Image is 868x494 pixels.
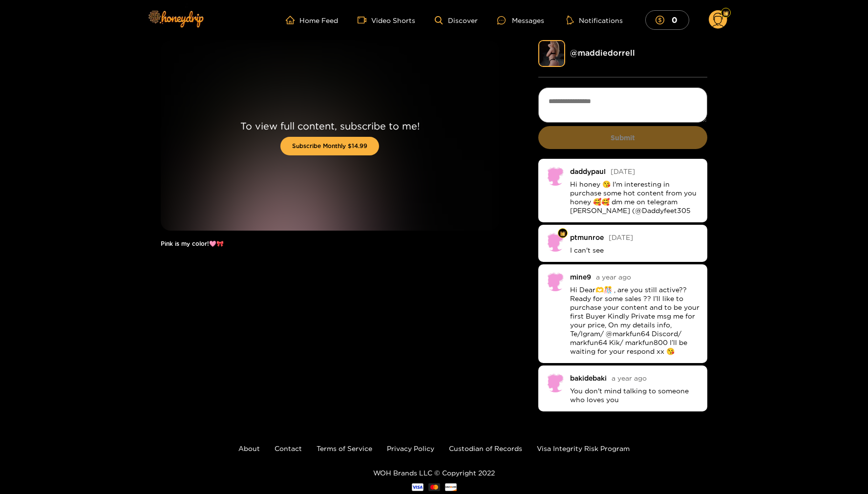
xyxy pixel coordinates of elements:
[564,15,626,25] button: Notifications
[449,445,522,452] a: Custodian of Records
[387,445,434,452] a: Privacy Policy
[546,166,565,186] img: no-avatar.png
[570,168,606,175] div: daddypaul
[596,273,631,280] span: a year ago
[280,137,379,155] button: Subscribe Monthly $14.99
[358,16,371,24] span: video-camera
[570,234,604,241] div: ptmunroe
[286,16,299,24] span: home
[275,445,302,452] a: Contact
[286,16,338,24] a: Home Feed
[570,246,700,255] p: I can't see
[358,16,415,24] a: Video Shorts
[656,16,669,24] span: dollar
[670,15,679,25] mark: 0
[560,231,566,236] img: Fan Level
[570,48,635,57] a: @ maddiedorrell
[538,126,708,149] button: Submit
[546,232,565,252] img: no-avatar.png
[435,16,477,24] a: Discover
[570,273,591,280] div: mine9
[238,445,260,452] a: About
[240,120,420,132] p: To view full content, subscribe to me!
[723,10,729,16] img: Fan Level
[570,374,607,382] div: bakidebaki
[609,234,633,241] span: [DATE]
[612,374,647,382] span: a year ago
[161,240,499,247] h1: Pink is my color!🩷🎀
[546,373,565,392] img: no-avatar.png
[497,15,544,26] div: Messages
[546,272,565,291] img: no-avatar.png
[570,180,700,215] p: Hi honey 😘 I'm interesting in purchase some hot content from you honey 🥰🥰 dm me on telegram [PERS...
[317,445,372,452] a: Terms of Service
[611,168,635,175] span: [DATE]
[538,40,565,67] img: maddiedorrell
[570,285,700,356] p: Hi Dear🫶🎊 , are you still active?? Ready for some sales ?? I’ll like to purchase your content and...
[537,445,630,452] a: Visa Integrity Risk Program
[645,10,689,29] button: 0
[570,387,700,404] p: You don't mind talking to someone who loves you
